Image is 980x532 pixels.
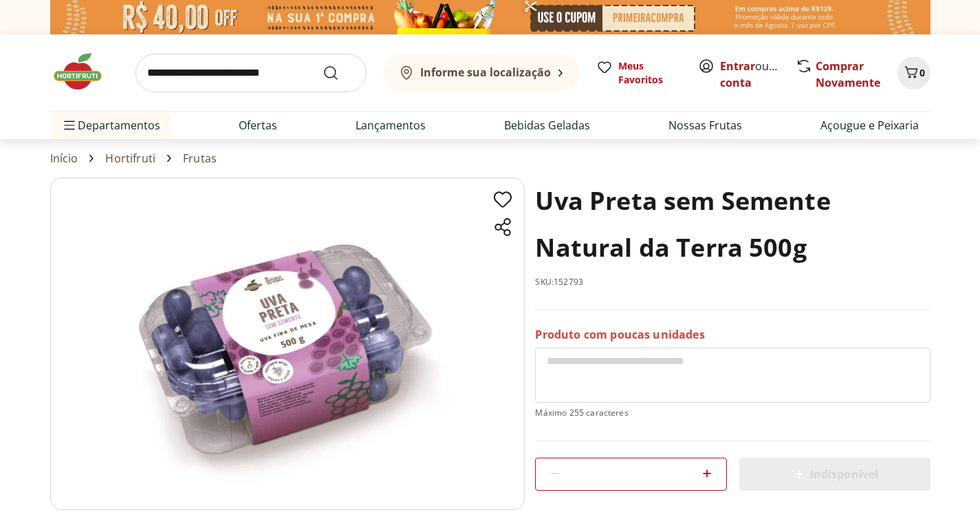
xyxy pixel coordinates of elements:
[816,58,880,90] a: Comprar Novamente
[596,59,682,87] a: Meus Favoritos
[668,117,742,134] a: Nossas Frutas
[135,54,367,92] input: search
[50,152,78,164] a: Início
[50,178,525,510] img: Uva Preta sem Semente Natural da Terra 500g
[183,152,217,164] a: Frutas
[504,117,590,134] a: Bebidas Geladas
[535,178,930,271] h1: Uva Preta sem Semente Natural da Terra 500g
[720,58,755,74] a: Entrar
[535,277,583,288] p: SKU: 152793
[61,109,78,142] button: Menu
[323,65,356,81] button: Submit Search
[383,54,580,92] button: Informe sua localização
[356,117,426,134] a: Lançamentos
[50,51,119,92] img: Hortifruti
[420,65,551,80] b: Informe sua localização
[739,458,930,491] button: Indisponível
[897,56,930,89] button: Carrinho
[720,58,781,91] span: ou
[61,109,160,142] span: Departamentos
[791,466,879,482] span: Indisponível
[720,58,796,90] a: Criar conta
[820,117,919,134] a: Açougue e Peixaria
[105,152,155,164] a: Hortifruti
[919,66,925,79] span: 0
[239,117,277,134] a: Ofertas
[618,59,682,87] span: Meus Favoritos
[535,327,704,342] p: Produto com poucas unidades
